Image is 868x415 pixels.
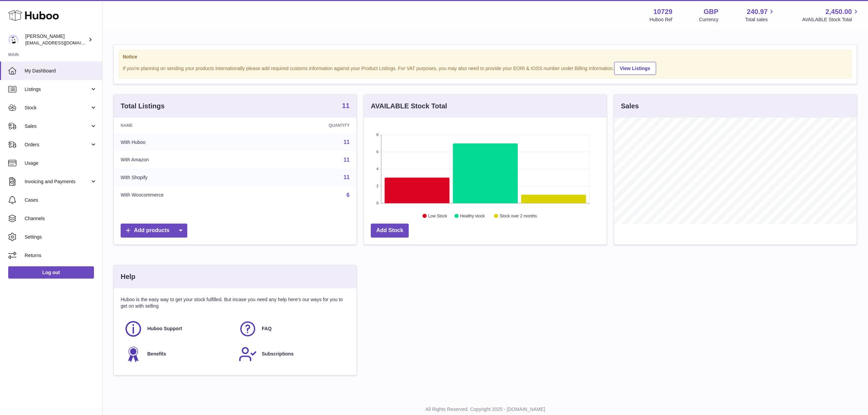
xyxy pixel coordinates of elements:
[123,61,848,75] div: If you're planning on sending your products internationally please add required customs informati...
[147,325,182,332] span: Huboo Support
[124,345,232,363] a: Benefits
[114,118,265,133] th: Name
[147,351,166,357] span: Benefits
[376,150,378,154] text: 6
[25,160,97,166] span: Usage
[25,215,97,222] span: Channels
[239,320,346,338] a: FAQ
[114,186,265,204] td: With Woocommerce
[108,406,863,413] p: All Rights Reserved. Copyright 2025 - [DOMAIN_NAME]
[114,169,265,186] td: With Shopify
[114,133,265,151] td: With Huboo
[25,86,90,93] span: Listings
[239,345,346,363] a: Subscriptions
[614,62,656,75] a: View Listings
[342,102,350,110] a: 11
[121,102,165,111] h3: Total Listings
[460,214,485,218] text: Healthy stock
[500,214,537,218] text: Stock over 2 months
[621,102,639,111] h3: Sales
[25,68,97,74] span: My Dashboard
[343,139,350,145] a: 11
[25,197,97,203] span: Cases
[121,296,350,309] p: Huboo is the easy way to get your stock fulfilled. But incase you need any help here's our ways f...
[343,157,350,163] a: 11
[25,142,90,148] span: Orders
[25,234,97,240] span: Settings
[342,102,350,109] strong: 11
[371,102,447,111] h3: AVAILABLE Stock Total
[653,7,673,16] strong: 10729
[123,54,848,60] strong: Notice
[25,33,87,46] div: [PERSON_NAME]
[25,178,90,185] span: Invoicing and Payments
[376,201,378,205] text: 0
[745,16,775,23] span: Total sales
[121,224,187,238] a: Add products
[265,118,356,133] th: Quantity
[114,151,265,169] td: With Amazon
[376,133,378,137] text: 8
[745,7,775,23] a: 240.97 Total sales
[376,167,378,171] text: 4
[802,16,860,23] span: AVAILABLE Stock Total
[8,266,94,279] a: Log out
[25,252,97,259] span: Returns
[25,40,100,45] span: [EMAIL_ADDRESS][DOMAIN_NAME]
[650,16,673,23] div: Huboo Ref
[124,320,232,338] a: Huboo Support
[347,192,350,198] a: 6
[376,184,378,188] text: 2
[704,7,718,16] strong: GBP
[343,174,350,180] a: 11
[262,325,272,332] span: FAQ
[802,7,860,23] a: 2,450.00 AVAILABLE Stock Total
[262,351,294,357] span: Subscriptions
[825,7,852,16] span: 2,450.00
[25,105,90,111] span: Stock
[8,35,18,45] img: internalAdmin-10729@internal.huboo.com
[747,7,768,16] span: 240.97
[121,272,135,281] h3: Help
[371,224,409,238] a: Add Stock
[699,16,719,23] div: Currency
[428,214,447,218] text: Low Stock
[25,123,90,130] span: Sales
